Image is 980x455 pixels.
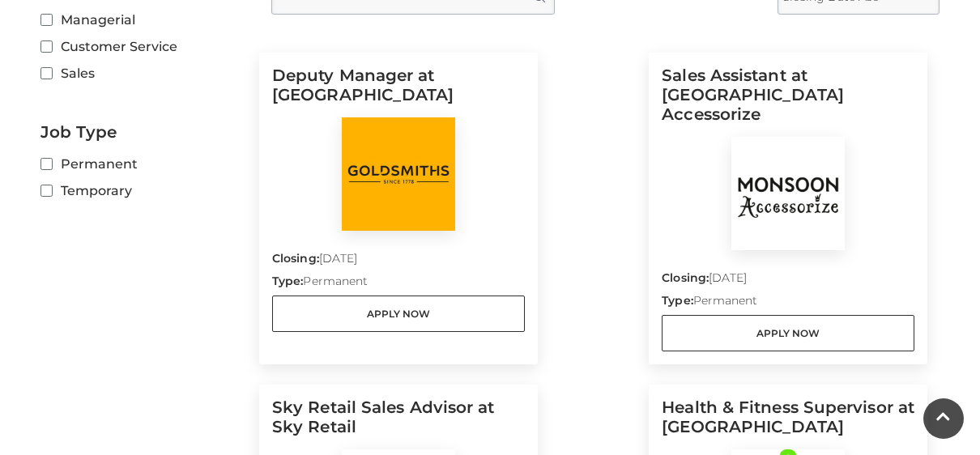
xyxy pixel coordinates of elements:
[272,398,525,449] h5: Sky Retail Sales Advisor at Sky Retail
[662,270,914,292] p: [DATE]
[662,398,914,449] h5: Health & Fitness Supervisor at [GEOGRAPHIC_DATA]
[731,137,845,250] img: Monsoon
[662,315,914,351] a: Apply Now
[40,63,247,83] label: Sales
[272,274,303,288] strong: Type:
[272,250,525,273] p: [DATE]
[40,36,247,57] label: Customer Service
[272,273,525,296] p: Permanent
[40,10,247,30] label: Managerial
[272,296,525,332] a: Apply Now
[40,154,247,174] label: Permanent
[272,251,319,266] strong: Closing:
[40,122,247,142] h2: Job Type
[662,293,692,308] strong: Type:
[272,66,525,117] h5: Deputy Manager at [GEOGRAPHIC_DATA]
[662,292,914,315] p: Permanent
[40,181,247,201] label: Temporary
[662,270,709,285] strong: Closing:
[662,66,914,137] h5: Sales Assistant at [GEOGRAPHIC_DATA] Accessorize
[342,117,455,231] img: Goldsmiths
